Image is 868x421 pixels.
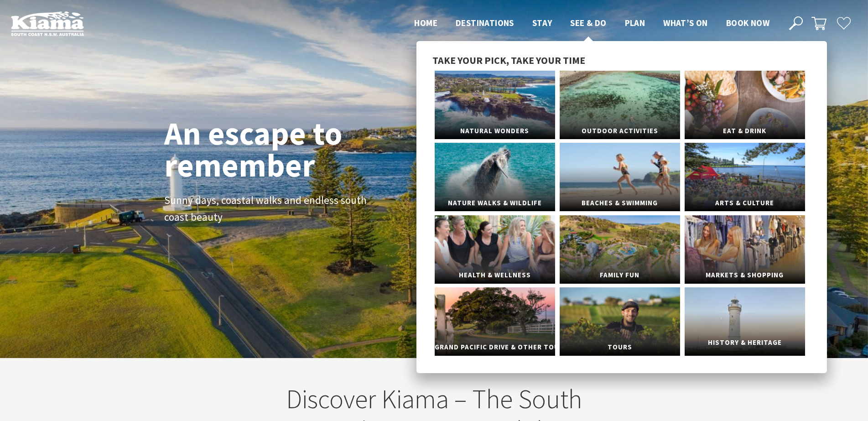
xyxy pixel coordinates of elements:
span: Plan [625,17,645,28]
span: Nature Walks & Wildlife [435,195,555,212]
img: Kiama Logo [11,11,84,36]
span: Home [414,17,437,28]
span: Take your pick, take your time [432,54,585,67]
span: Stay [532,17,552,28]
span: Family Fun [560,267,680,284]
h1: An escape to remember [164,117,415,181]
span: Arts & Culture [685,195,805,212]
span: Natural Wonders [435,123,555,140]
span: Markets & Shopping [685,267,805,284]
span: Book now [726,17,769,28]
nav: Main Menu [405,16,779,31]
span: Tours [560,339,680,356]
span: What’s On [663,17,708,28]
span: See & Do [570,17,606,28]
span: Destinations [456,17,514,28]
span: Beaches & Swimming [560,195,680,212]
span: Health & Wellness [435,267,555,284]
span: Grand Pacific Drive & Other Touring [435,339,555,356]
span: History & Heritage [685,334,805,351]
span: Outdoor Activities [560,123,680,140]
span: Eat & Drink [685,123,805,140]
p: Sunny days, coastal walks and endless south coast beauty [164,192,369,226]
